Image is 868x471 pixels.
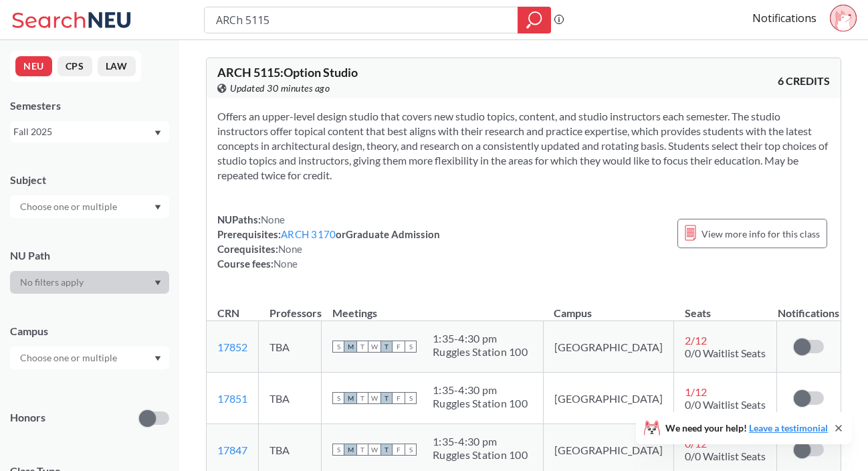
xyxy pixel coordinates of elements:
[777,292,841,321] th: Notifications
[10,347,169,369] div: Dropdown arrow
[332,444,344,456] span: S
[217,392,247,405] a: 17851
[356,392,368,404] span: T
[543,292,673,321] th: Campus
[332,341,344,353] span: S
[13,350,126,366] input: Choose one or multiple
[217,212,440,271] div: NUPaths: Prerequisites: or Graduate Admission Corequisites: Course fees:
[393,392,405,404] span: F
[259,321,322,373] td: TBA
[259,292,322,321] th: Professors
[230,81,330,96] span: Updated 30 minutes ago
[685,334,707,347] span: 2 / 12
[685,385,707,398] span: 1 / 12
[154,130,161,136] svg: Dropdown arrow
[381,341,393,353] span: T
[433,345,528,359] div: Ruggles Station 100
[674,292,777,321] th: Seats
[433,332,528,345] div: 1:35 - 4:30 pm
[10,98,169,113] div: Semesters
[344,341,356,353] span: M
[405,341,417,353] span: S
[405,444,417,456] span: S
[381,444,393,456] span: T
[526,11,542,29] svg: magnifying glass
[381,392,393,404] span: T
[217,444,247,456] a: 17847
[259,373,322,424] td: TBA
[13,124,153,139] div: Fall 2025
[217,341,247,353] a: 17852
[368,444,381,456] span: W
[217,109,830,183] section: Offers an upper-level design studio that covers new studio topics, content, and studio instructor...
[368,341,381,353] span: W
[261,213,285,225] span: None
[356,444,368,456] span: T
[10,248,169,263] div: NU Path
[701,225,820,242] span: View more info for this class
[433,383,528,397] div: 1:35 - 4:30 pm
[322,292,544,321] th: Meetings
[685,398,766,411] span: 0/0 Waitlist Seats
[433,435,528,448] div: 1:35 - 4:30 pm
[10,121,169,143] div: Fall 2025Dropdown arrow
[278,243,302,255] span: None
[10,195,169,218] div: Dropdown arrow
[543,373,673,424] td: [GEOGRAPHIC_DATA]
[15,56,52,76] button: NEU
[356,341,368,353] span: T
[215,9,508,31] input: Class, professor, course number, "phrase"
[10,173,169,187] div: Subject
[332,392,344,404] span: S
[98,56,136,76] button: LAW
[518,7,551,33] div: magnifying glass
[749,422,828,434] a: Leave a testimonial
[433,448,528,462] div: Ruggles Station 100
[344,444,356,456] span: M
[217,306,239,320] div: CRN
[543,321,673,373] td: [GEOGRAPHIC_DATA]
[752,11,817,25] a: Notifications
[433,397,528,410] div: Ruggles Station 100
[393,444,405,456] span: F
[368,392,381,404] span: W
[281,228,336,240] a: ARCH 3170
[154,205,161,210] svg: Dropdown arrow
[10,410,45,426] p: Honors
[393,341,405,353] span: F
[685,450,766,462] span: 0/0 Waitlist Seats
[344,392,356,404] span: M
[217,65,358,80] span: ARCH 5115 : Option Studio
[665,423,828,433] span: We need your help!
[154,356,161,361] svg: Dropdown arrow
[274,258,298,270] span: None
[778,74,830,88] span: 6 CREDITS
[685,347,766,359] span: 0/0 Waitlist Seats
[10,271,169,294] div: Dropdown arrow
[154,280,161,286] svg: Dropdown arrow
[10,324,169,339] div: Campus
[58,56,92,76] button: CPS
[405,392,417,404] span: S
[13,199,126,215] input: Choose one or multiple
